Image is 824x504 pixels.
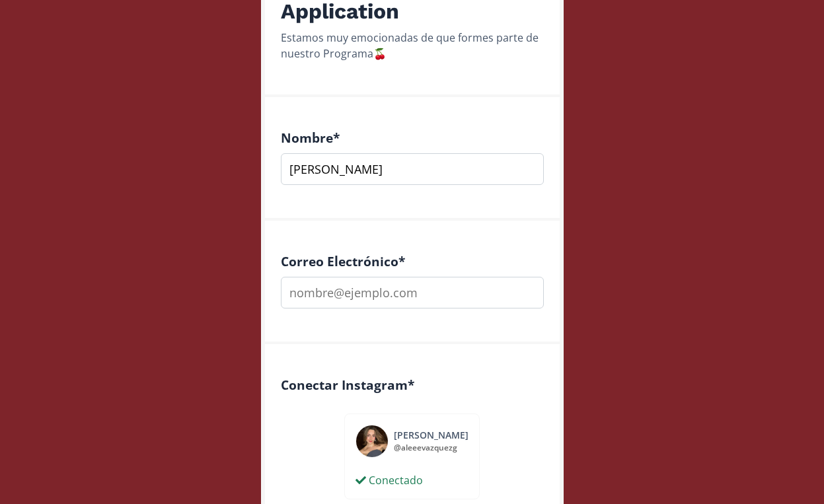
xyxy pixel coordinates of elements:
[281,30,544,61] div: Estamos muy emocionadas de que formes parte de nuestro Programa🍒
[394,442,468,454] div: @ aleeevazquezg
[356,425,389,458] img: 539431756_18527926177048295_3735687255361099029_n.jpg
[281,130,544,145] h4: Nombre *
[281,377,544,392] h4: Conectar Instagram *
[281,277,544,308] input: nombre@ejemplo.com
[281,254,544,269] h4: Correo Electrónico *
[394,428,468,442] div: [PERSON_NAME]
[281,153,544,185] input: Escribe aquí tu respuesta...
[356,472,423,488] div: Conectado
